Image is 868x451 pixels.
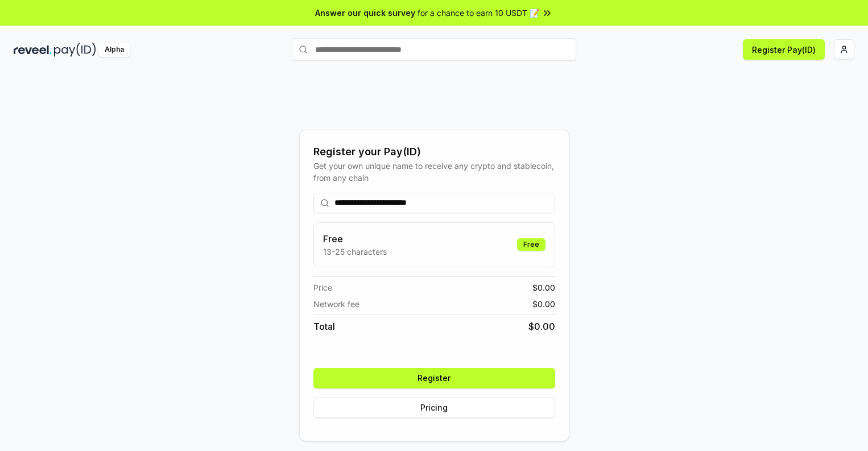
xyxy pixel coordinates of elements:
[98,43,130,57] div: Alpha
[313,320,335,333] span: Total
[517,238,545,251] div: Free
[14,43,52,57] img: reveel_dark
[743,39,825,60] button: Register Pay(ID)
[532,282,555,293] span: $ 0.00
[313,160,555,184] div: Get your own unique name to receive any crypto and stablecoin, from any chain
[313,144,555,160] div: Register your Pay(ID)
[54,43,96,57] img: pay_id
[313,368,555,388] button: Register
[313,298,359,310] span: Network fee
[528,320,555,333] span: $ 0.00
[323,232,387,246] h3: Free
[418,7,539,19] span: for a chance to earn 10 USDT 📝
[313,398,555,418] button: Pricing
[315,7,415,19] span: Answer our quick survey
[313,282,332,293] span: Price
[323,246,387,258] p: 13-25 characters
[532,298,555,310] span: $ 0.00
